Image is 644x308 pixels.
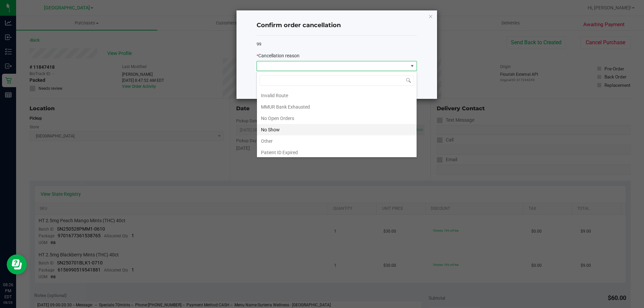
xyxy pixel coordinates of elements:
li: Invalid Route [257,90,417,101]
li: Patient ID Expired [257,147,417,158]
li: Other [257,135,417,147]
li: MMUR Bank Exhausted [257,101,417,113]
span: 99 [257,42,261,47]
iframe: Resource center [7,254,27,274]
h4: Confirm order cancellation [257,21,417,30]
li: No Open Orders [257,113,417,124]
li: No Show [257,124,417,135]
button: Close [428,12,433,20]
span: Cancellation reason [258,53,300,58]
